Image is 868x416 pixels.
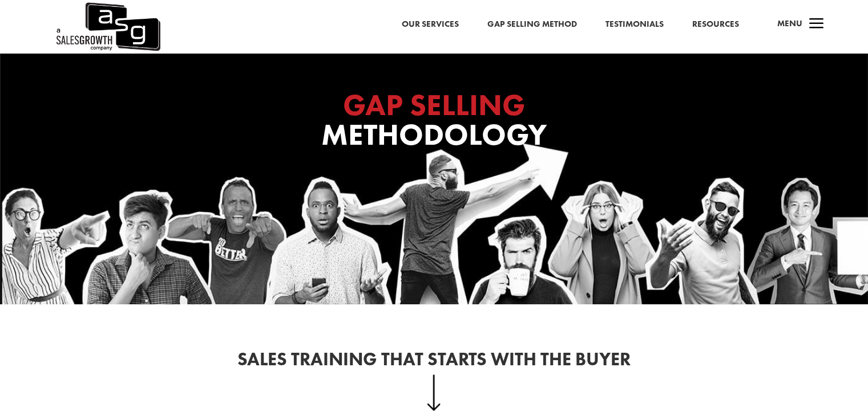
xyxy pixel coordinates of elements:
[777,18,802,29] span: Menu
[805,13,828,36] span: a
[605,17,664,32] a: Testimonials
[487,17,577,32] a: Gap Selling Method
[126,350,742,374] h2: Sales Training That Starts With the Buyer
[692,17,739,32] a: Resources
[343,85,525,124] span: GAP SELLING
[402,17,459,32] a: Our Services
[206,90,663,156] h1: Methodology
[427,374,441,411] img: down-arrow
